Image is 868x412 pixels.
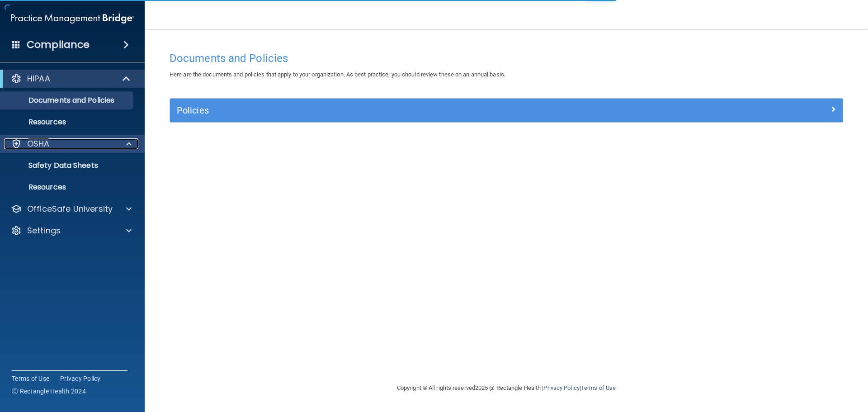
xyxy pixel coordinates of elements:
[11,138,132,149] a: OSHA
[6,183,129,192] p: Resources
[543,384,579,391] a: Privacy Policy
[177,103,836,118] a: Policies
[6,161,129,170] p: Safety Data Sheets
[12,374,49,383] a: Terms of Use
[177,105,668,115] h5: Policies
[11,225,132,236] a: Settings
[27,73,50,84] p: HIPAA
[27,38,90,51] h4: Compliance
[6,118,129,127] p: Resources
[11,9,134,28] img: PMB logo
[581,384,616,391] a: Terms of Use
[27,204,113,214] p: OfficeSafe University
[6,96,129,105] p: Documents and Policies
[341,374,671,403] div: Copyright © All rights reserved 2025 @ Rectangle Health | |
[11,73,131,84] a: HIPAA
[11,204,132,214] a: OfficeSafe University
[170,71,505,78] span: Here are the documents and policies that apply to your organization. As best practice, you should...
[12,387,86,396] span: Ⓒ Rectangle Health 2024
[27,138,50,149] p: OSHA
[27,225,61,236] p: Settings
[170,52,843,64] h4: Documents and Policies
[60,374,101,383] a: Privacy Policy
